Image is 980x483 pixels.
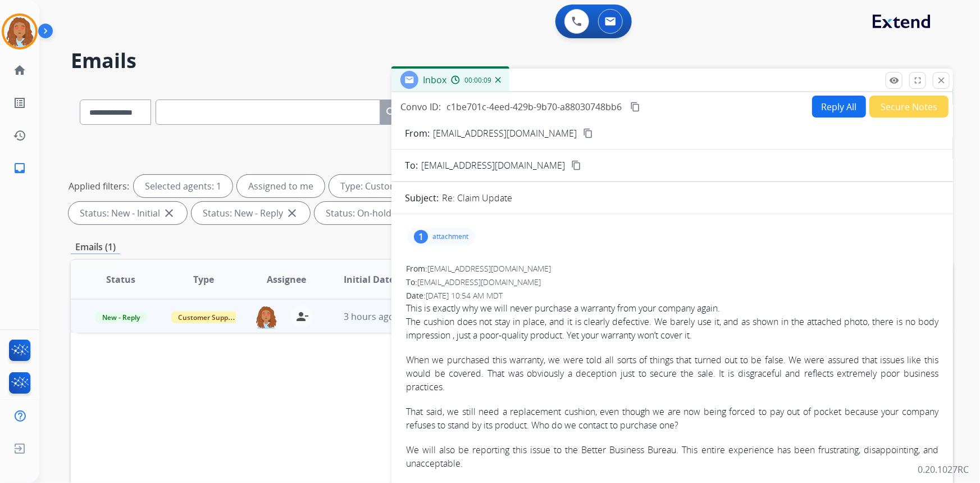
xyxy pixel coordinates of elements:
[405,159,418,172] p: To:
[400,100,441,114] p: Convo ID:
[193,273,214,286] span: Type
[583,128,593,138] mat-icon: content_copy
[918,463,969,476] p: 0.20.1027RC
[406,277,938,288] div: To:
[13,64,26,77] mat-icon: home
[192,202,310,224] div: Status: New - Reply
[421,159,565,172] span: [EMAIL_ADDRESS][DOMAIN_NAME]
[405,127,430,140] p: From:
[406,405,938,432] p: That said, we still need a replacement cushion, even though we are now being forced to pay out of...
[13,129,26,142] mat-icon: history
[106,273,135,286] span: Status
[285,206,299,220] mat-icon: close
[442,191,512,205] p: Re: Claim Update
[936,75,946,85] mat-icon: close
[71,49,953,72] h2: Emails
[406,443,938,470] p: We will also be reporting this issue to the Better Business Bureau. This entire experience has be...
[630,102,640,112] mat-icon: content_copy
[889,75,899,85] mat-icon: remove_red_eye
[95,312,147,323] span: New - Reply
[344,310,394,323] span: 3 hours ago
[329,175,471,197] div: Type: Customer Support
[414,230,428,243] div: 1
[237,175,325,197] div: Assigned to me
[423,74,446,86] span: Inbox
[406,315,938,342] p: The cushion does not stay in place, and it is clearly defective. We barely use it, and as shown i...
[869,96,949,118] button: Secure Notes
[69,179,129,193] p: Applied filters:
[405,191,439,205] p: Subject:
[162,206,176,220] mat-icon: close
[71,240,120,254] p: Emails (1)
[314,202,461,224] div: Status: On-hold – Internal
[427,263,551,274] span: [EMAIL_ADDRESS][DOMAIN_NAME]
[406,353,938,394] p: When we purchased this warranty, we were told all sorts of things that turned out to be false. We...
[446,101,622,113] span: c1be701c-4eed-429b-9b70-a88030748bb6
[433,127,577,140] p: [EMAIL_ADDRESS][DOMAIN_NAME]
[385,106,398,119] mat-icon: search
[571,160,581,170] mat-icon: content_copy
[432,232,468,241] p: attachment
[69,202,187,224] div: Status: New - Initial
[267,273,306,286] span: Assignee
[812,96,866,118] button: Reply All
[913,75,923,85] mat-icon: fullscreen
[255,305,277,329] img: agent-avatar
[13,96,26,110] mat-icon: list_alt
[344,273,394,286] span: Initial Date
[13,161,26,175] mat-icon: inbox
[406,290,938,301] div: Date:
[171,312,244,323] span: Customer Support
[406,263,938,274] div: From:
[426,290,503,301] span: [DATE] 10:54 AM MDT
[4,16,35,47] img: avatar
[464,76,491,85] span: 00:00:09
[295,310,309,323] mat-icon: person_remove
[417,277,541,287] span: [EMAIL_ADDRESS][DOMAIN_NAME]
[134,175,233,197] div: Selected agents: 1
